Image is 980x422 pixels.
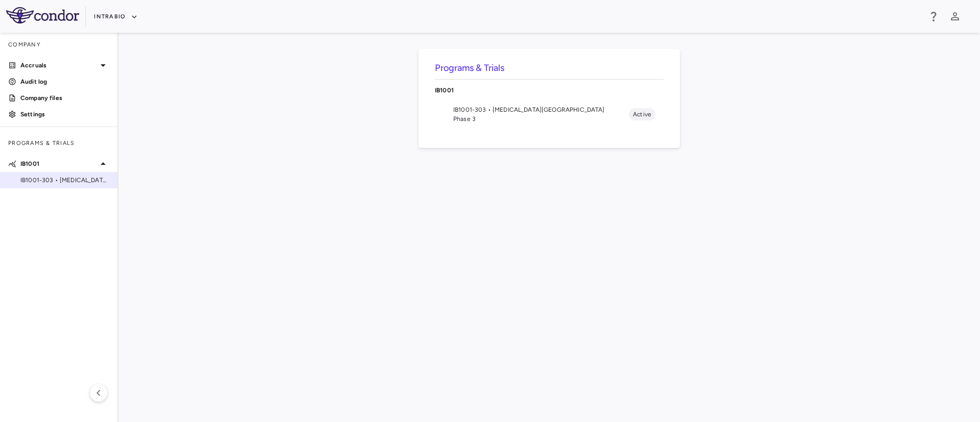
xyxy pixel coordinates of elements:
span: IB1001-303 • [MEDICAL_DATA][GEOGRAPHIC_DATA] [20,176,109,185]
p: IB1001 [435,86,664,95]
li: IB1001-303 • [MEDICAL_DATA][GEOGRAPHIC_DATA]Phase 3Active [435,101,664,128]
p: IB1001 [20,159,97,168]
div: IB1001 [435,80,664,101]
button: IntraBio [94,9,138,25]
p: Audit log [20,77,109,86]
img: logo-full-SnFGN8VE.png [6,7,79,23]
h6: Programs & Trials [435,61,664,75]
p: Company files [20,93,109,103]
span: Phase 3 [453,114,629,123]
p: Accruals [20,61,97,70]
p: Settings [20,110,109,119]
span: Active [629,110,655,119]
span: IB1001-303 • [MEDICAL_DATA][GEOGRAPHIC_DATA] [453,105,629,114]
